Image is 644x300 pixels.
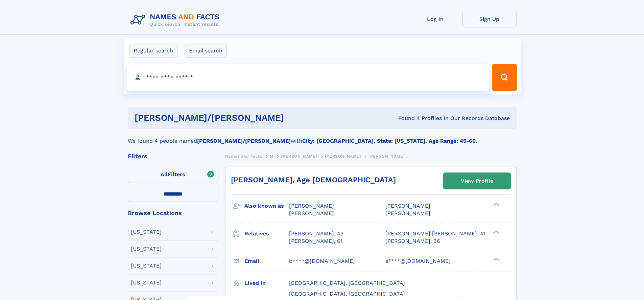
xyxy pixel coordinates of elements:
[244,228,289,239] h3: Relatives
[128,153,218,159] div: Filters
[128,167,218,183] label: Filters
[129,44,177,58] label: Regular search
[444,173,510,189] a: View Profile
[492,202,500,207] div: ❯
[492,230,500,234] div: ❯
[289,210,334,216] span: [PERSON_NAME]
[385,203,430,209] span: [PERSON_NAME]
[244,255,289,267] h3: Email
[231,176,396,184] a: [PERSON_NAME], Age [DEMOGRAPHIC_DATA]
[131,229,162,235] div: [US_STATE]
[127,64,489,91] input: search input
[270,154,273,159] span: M
[325,152,361,160] a: [PERSON_NAME]
[131,280,162,285] div: [US_STATE]
[492,64,517,91] button: Search Button
[244,200,289,212] h3: Also known as
[302,138,476,144] b: City: [GEOGRAPHIC_DATA], State: [US_STATE], Age Range: 45-60
[341,115,510,122] div: Found 4 Profiles In Our Records Database
[325,154,361,159] span: [PERSON_NAME]
[289,280,405,286] span: [GEOGRAPHIC_DATA], [GEOGRAPHIC_DATA]
[385,237,440,245] a: [PERSON_NAME], 66
[289,237,342,245] a: [PERSON_NAME], 61
[462,11,517,27] a: Sign Up
[131,263,162,269] div: [US_STATE]
[128,129,517,145] div: We found 4 people named with .
[461,173,493,189] div: View Profile
[281,154,317,159] span: [PERSON_NAME]
[270,152,273,160] a: M
[225,152,262,160] a: Names and Facts
[128,210,218,216] div: Browse Locations
[161,171,168,178] span: All
[244,277,289,289] h3: Lived in
[131,246,162,252] div: [US_STATE]
[135,114,341,122] h1: [PERSON_NAME]/[PERSON_NAME]
[128,11,225,29] img: Logo Names and Facts
[281,152,317,160] a: [PERSON_NAME]
[185,44,227,58] label: Email search
[385,230,485,237] a: [PERSON_NAME] [PERSON_NAME], 41
[197,138,291,144] b: [PERSON_NAME]/[PERSON_NAME]
[289,230,343,237] a: [PERSON_NAME], 43
[368,154,405,159] span: [PERSON_NAME]
[492,257,500,261] div: ❯
[408,11,462,27] a: Log In
[289,203,334,209] span: [PERSON_NAME]
[289,291,405,297] span: [GEOGRAPHIC_DATA], [GEOGRAPHIC_DATA]
[385,210,430,216] span: [PERSON_NAME]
